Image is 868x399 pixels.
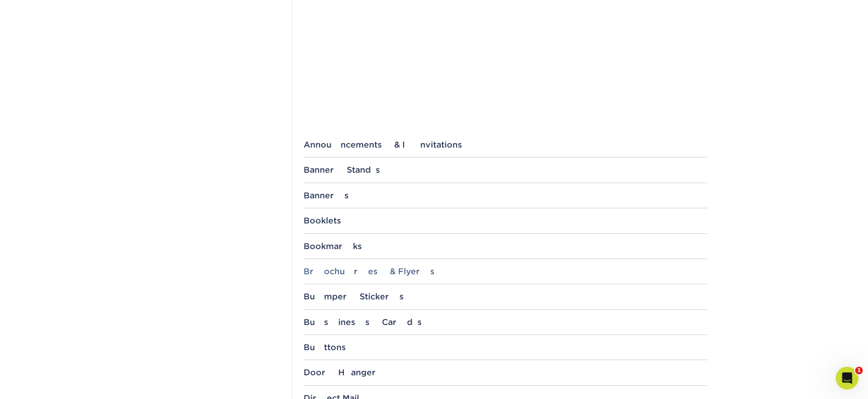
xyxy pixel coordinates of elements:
div: Banner Stands [304,165,707,175]
div: Bookmarks [304,241,707,251]
div: Bumper Stickers [304,292,707,301]
div: Business Cards [304,317,707,327]
iframe: Intercom live chat [836,367,859,390]
div: Announcements & Invitations [304,140,707,149]
div: Door Hanger [304,368,707,377]
div: Booklets [304,216,707,225]
div: Brochures & Flyers [304,267,707,276]
span: 1 [855,367,863,374]
div: Banners [304,191,707,200]
div: Buttons [304,343,707,352]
